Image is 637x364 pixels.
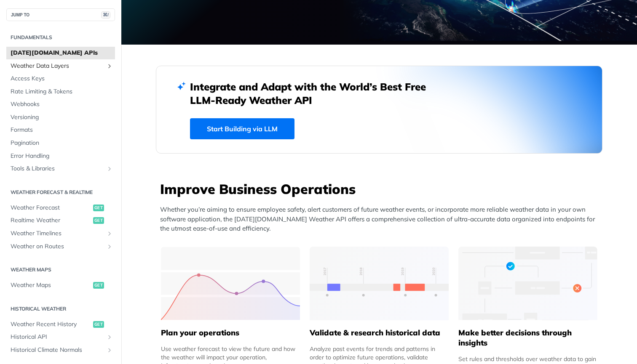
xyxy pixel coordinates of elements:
a: Formats [6,124,115,136]
button: Show subpages for Weather Data Layers [106,63,113,69]
button: Show subpages for Weather on Routes [106,243,113,250]
span: Access Keys [11,74,113,83]
span: Weather Maps [11,281,91,290]
span: Pagination [11,139,113,147]
span: get [93,205,104,211]
a: Historical APIShow subpages for Historical API [6,331,115,343]
span: Tools & Libraries [11,165,104,173]
p: Whether you’re aiming to ensure employee safety, alert customers of future weather events, or inc... [160,205,602,234]
a: Access Keys [6,72,115,85]
span: Historical API [11,333,104,341]
span: Versioning [11,113,113,122]
a: Historical Climate NormalsShow subpages for Historical Climate Normals [6,344,115,356]
h5: Make better decisions through insights [458,328,597,348]
button: Show subpages for Weather Timelines [106,230,113,237]
a: Weather on RoutesShow subpages for Weather on Routes [6,240,115,253]
button: JUMP TO⌘/ [6,8,115,21]
h2: Integrate and Adapt with the World’s Best Free LLM-Ready Weather API [190,80,439,107]
span: Weather Recent History [11,320,91,329]
h2: Weather Forecast & realtime [6,189,115,196]
button: Show subpages for Historical API [106,334,113,340]
a: Webhooks [6,98,115,111]
a: Start Building via LLM [190,118,294,139]
span: Weather Data Layers [11,62,104,70]
a: Weather TimelinesShow subpages for Weather Timelines [6,227,115,240]
span: Formats [11,126,113,134]
a: Tools & LibrariesShow subpages for Tools & Libraries [6,162,115,175]
img: a22d113-group-496-32x.svg [458,247,597,320]
a: Realtime Weatherget [6,214,115,227]
span: Webhooks [11,100,113,109]
span: [DATE][DOMAIN_NAME] APIs [11,49,113,57]
span: Weather on Routes [11,242,104,251]
h2: Fundamentals [6,34,115,41]
a: Rate Limiting & Tokens [6,85,115,98]
a: Error Handling [6,150,115,162]
a: Weather Recent Historyget [6,318,115,331]
span: Weather Forecast [11,204,91,212]
h3: Improve Business Operations [160,180,602,198]
img: 13d7ca0-group-496-2.svg [310,247,449,320]
span: ⌘/ [101,11,110,19]
a: Weather Data LayersShow subpages for Weather Data Layers [6,60,115,72]
span: Historical Climate Normals [11,346,104,354]
span: Rate Limiting & Tokens [11,88,113,96]
h5: Validate & research historical data [310,328,449,338]
button: Show subpages for Tools & Libraries [106,165,113,172]
span: get [93,217,104,224]
a: Pagination [6,137,115,149]
span: get [93,321,104,328]
a: Weather Forecastget [6,202,115,214]
span: get [93,282,104,289]
a: [DATE][DOMAIN_NAME] APIs [6,47,115,59]
h5: Plan your operations [161,328,300,338]
button: Show subpages for Historical Climate Normals [106,347,113,353]
a: Versioning [6,111,115,124]
span: Error Handling [11,152,113,160]
h2: Weather Maps [6,266,115,274]
span: Weather Timelines [11,229,104,238]
span: Realtime Weather [11,216,91,225]
img: 39565e8-group-4962x.svg [161,247,300,320]
a: Weather Mapsget [6,279,115,292]
h2: Historical Weather [6,305,115,313]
